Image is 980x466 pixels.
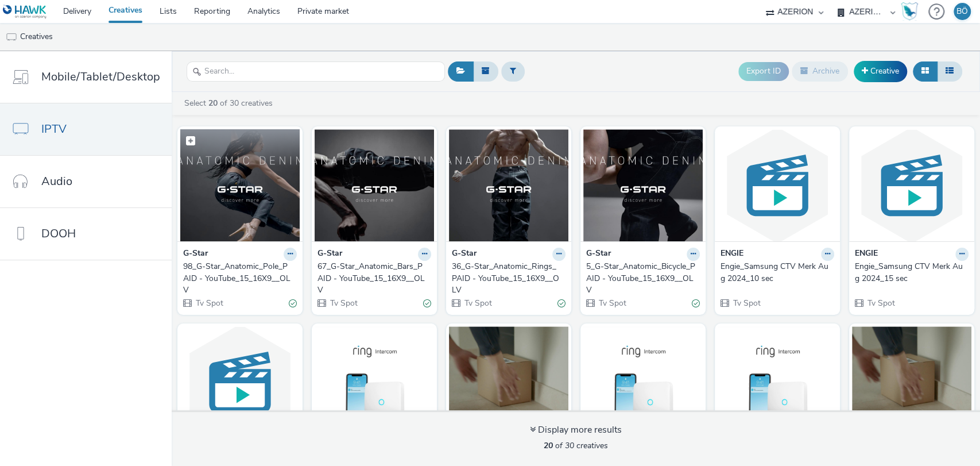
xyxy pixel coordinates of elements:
[452,261,561,296] div: 36_G-Star_Anatomic_Rings_PAID - YouTube_15_16X9__OLV
[544,440,553,451] strong: 20
[530,423,622,437] div: Display more results
[583,129,703,241] img: 5_G-Star_Anatomic_Bicycle_PAID - YouTube_15_16X9__OLV visual
[855,248,878,261] strong: ENGIE
[329,298,358,309] span: Tv Spot
[854,61,907,82] a: Creative
[289,297,297,309] div: Valid
[449,129,568,241] img: 36_G-Star_Anatomic_Rings_PAID - YouTube_15_16X9__OLV visual
[195,298,223,309] span: Tv Spot
[449,326,568,438] img: 5384_NL_Candid_AMT00782_Amazon Ring_International_Video_Jun-_ES-Bonus_Delivery visual
[317,261,427,296] div: 67_G-Star_Anatomic_Bars_PAID - YouTube_15_16X9__OLV
[738,62,789,80] button: Export ID
[315,326,434,438] img: 5384_NL_Candid_AMT00782_Amazon Ring_International_Video_Jun-_ES-Bonus_VirtualKey visual
[901,2,923,21] a: Hawk Academy
[852,326,971,438] img: 5384_NL_Candid_AMT00782_Amazon Ring_International_Video_Jun_IT-Bonus_Delivery visual
[855,261,969,284] a: Engie_Samsung CTV Merk Aug 2024_15 sec
[583,326,703,438] img: 5384_NL_Candid_AMT00782_Amazon Ring_International_Video_Jun-_ES-Bonus_Alexa visual
[718,326,837,438] img: 5384_NL_Candid_AMT00782_Amazon Ring_International_Video_Jun_IT-Bonus_VirtualKey visual
[792,61,848,81] button: Archive
[41,225,76,242] span: DOOH
[586,248,611,261] strong: G-Star
[41,68,160,85] span: Mobile/Tablet/Desktop
[183,248,208,261] strong: G-Star
[598,298,626,309] span: Tv Spot
[183,261,292,296] div: 98_G-Star_Anatomic_Pole_PAID - YouTube_15_16X9__OLV
[692,297,700,309] div: Valid
[183,98,277,109] a: Select of 30 creatives
[855,261,964,284] div: Engie_Samsung CTV Merk Aug 2024_15 sec
[423,297,431,309] div: Valid
[956,3,968,20] div: BÖ
[187,61,445,82] input: Search...
[183,261,297,296] a: 98_G-Star_Anatomic_Pole_PAID - YouTube_15_16X9__OLV
[41,173,72,190] span: Audio
[937,61,962,81] button: Table
[6,32,17,43] img: tv
[721,248,743,261] strong: ENGIE
[180,326,300,438] img: Engie_Samsung CTV Merk Aug 2024_6 sec visual
[544,440,608,451] span: of 30 creatives
[586,261,700,296] a: 5_G-Star_Anatomic_Bicycle_PAID - YouTube_15_16X9__OLV
[180,129,300,241] img: 98_G-Star_Anatomic_Pole_PAID - YouTube_15_16X9__OLV visual
[866,298,895,309] span: Tv Spot
[3,5,47,19] img: undefined Logo
[913,61,938,81] button: Grid
[718,129,837,241] img: Engie_Samsung CTV Merk Aug 2024_10 sec visual
[452,261,565,296] a: 36_G-Star_Anatomic_Rings_PAID - YouTube_15_16X9__OLV
[852,129,971,241] img: Engie_Samsung CTV Merk Aug 2024_15 sec visual
[732,298,761,309] span: Tv Spot
[452,248,477,261] strong: G-Star
[317,248,342,261] strong: G-Star
[208,98,218,109] strong: 20
[901,2,918,21] img: Hawk Academy
[586,261,695,296] div: 5_G-Star_Anatomic_Bicycle_PAID - YouTube_15_16X9__OLV
[315,129,434,241] img: 67_G-Star_Anatomic_Bars_PAID - YouTube_15_16X9__OLV visual
[721,261,830,284] div: Engie_Samsung CTV Merk Aug 2024_10 sec
[317,261,431,296] a: 67_G-Star_Anatomic_Bars_PAID - YouTube_15_16X9__OLV
[557,297,565,309] div: Valid
[41,121,67,137] span: IPTV
[463,298,492,309] span: Tv Spot
[721,261,834,284] a: Engie_Samsung CTV Merk Aug 2024_10 sec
